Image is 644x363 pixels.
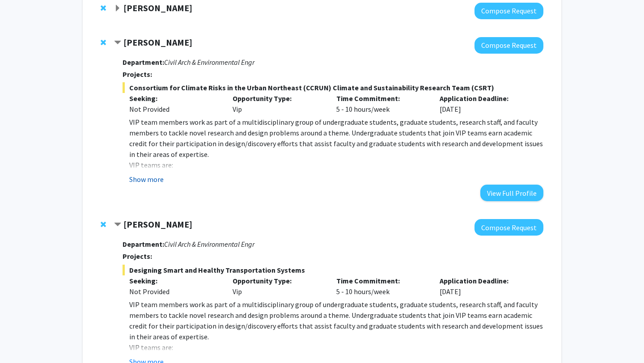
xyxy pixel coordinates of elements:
strong: Department: [123,58,164,67]
span: Remove Gwen Ottinger from bookmarks [101,4,106,12]
strong: [PERSON_NAME] [123,37,192,48]
strong: Projects: [123,252,152,261]
strong: [PERSON_NAME] [123,2,192,13]
div: Vip [226,93,330,114]
button: Compose Request to Gwen Ottinger [475,3,543,19]
p: Application Deadline: [440,275,530,286]
div: [DATE] [433,93,537,114]
div: 5 - 10 hours/week [330,275,433,297]
p: VIP teams are: [129,160,543,170]
p: Opportunity Type: [233,93,323,104]
p: Seeking: [129,275,220,286]
p: VIP teams are: [129,342,543,353]
span: Contract Zhiwei Chen Bookmark [114,221,121,228]
p: VIP team members work as part of a multidisciplinary group of undergraduate students, graduate st... [129,117,543,160]
div: 5 - 10 hours/week [330,93,433,114]
span: Remove Patrick Gurian from bookmarks [101,39,106,46]
button: Show more [129,174,164,185]
strong: Projects: [123,70,152,79]
span: Remove Zhiwei Chen from bookmarks [101,221,106,228]
div: [DATE] [433,275,537,297]
iframe: Chat [7,323,38,356]
button: View Full Profile [480,185,543,201]
strong: [PERSON_NAME] [123,219,192,230]
p: Time Commitment: [336,93,427,104]
div: Not Provided [129,104,220,114]
button: Compose Request to Zhiwei Chen [475,219,543,236]
strong: Department: [123,240,164,249]
span: Expand Gwen Ottinger Bookmark [114,5,121,12]
i: Civil Arch & Environmental Engr [164,58,254,67]
p: Opportunity Type: [233,275,323,286]
span: Contract Patrick Gurian Bookmark [114,39,121,46]
p: VIP team members work as part of a multidisciplinary group of undergraduate students, graduate st... [129,299,543,342]
div: Vip [226,275,330,297]
span: Designing Smart and Healthy Transportation Systems [123,265,543,275]
i: Civil Arch & Environmental Engr [164,240,254,249]
p: Seeking: [129,93,220,104]
button: Compose Request to Patrick Gurian [475,37,543,54]
p: Application Deadline: [440,93,530,104]
div: Not Provided [129,286,220,297]
p: Time Commitment: [336,275,427,286]
span: Consortium for Climate Risks in the Urban Northeast (CCRUN) Climate and Sustainability Research T... [123,82,543,93]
